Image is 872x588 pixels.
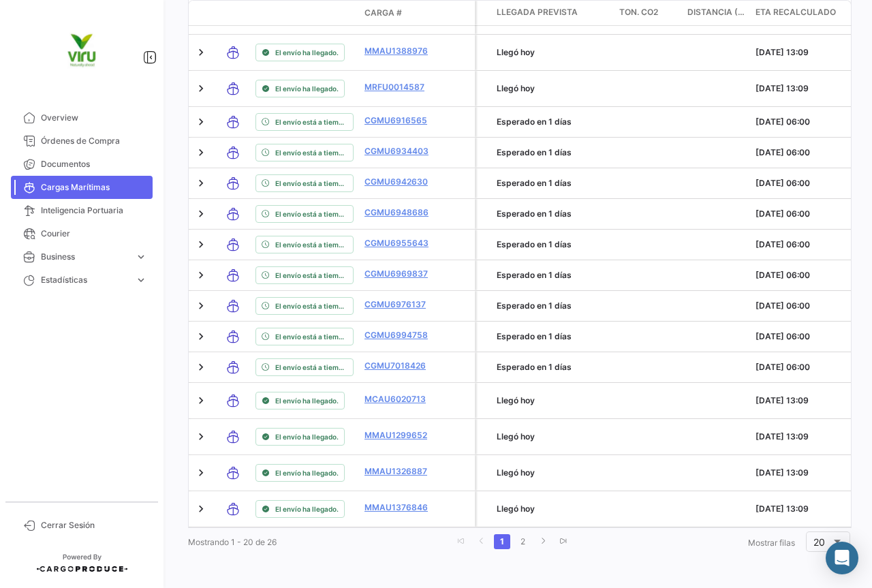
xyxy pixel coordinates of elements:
a: Courier [11,222,153,245]
span: [DATE] 13:09 [756,395,809,405]
a: Expand/Collapse Row [194,268,208,282]
a: CGMU6916565 [364,114,435,127]
div: Esperado en 1 días [497,361,608,373]
a: Expand/Collapse Row [194,238,208,251]
a: Expand/Collapse Row [194,176,208,190]
div: Esperado en 1 días [497,116,608,128]
datatable-header-cell: Carga # [359,1,441,25]
datatable-header-cell: Distancia (KM) [682,1,750,25]
div: Esperado en 1 días [497,177,608,189]
div: Llegó hoy [497,46,608,59]
span: El envío está a tiempo. [275,208,347,219]
span: El envío está a tiempo. [275,331,347,342]
span: [DATE] 06:00 [756,300,810,311]
div: Esperado en 1 días [497,238,608,251]
span: El envío ha llegado. [275,395,339,406]
a: MCAU6020713 [364,393,435,405]
div: Llegó hoy [497,467,608,479]
a: Expand/Collapse Row [194,330,208,343]
a: CGMU6994758 [364,329,435,341]
a: Cargas Marítimas [11,176,153,199]
span: [DATE] 06:00 [756,147,810,157]
div: Esperado en 1 días [497,146,608,159]
a: Órdenes de Compra [11,129,153,153]
span: expand_more [135,274,147,286]
span: [DATE] 13:09 [756,467,809,478]
datatable-header-cell: Póliza [441,7,475,18]
span: Estadísticas [41,274,129,286]
span: Overview [41,112,147,124]
a: go to previous page [473,534,490,549]
span: Órdenes de Compra [41,135,147,147]
span: El envío está a tiempo. [275,178,347,189]
a: go to last page [555,534,572,549]
a: Expand/Collapse Row [194,502,208,516]
a: MMAU1299652 [364,429,435,442]
img: viru.png [48,16,116,84]
li: page 1 [492,530,512,553]
div: Esperado en 1 días [497,300,608,312]
a: Expand/Collapse Row [194,360,208,374]
span: Inteligencia Portuaria [41,204,147,217]
a: CGMU7018426 [364,360,435,372]
span: Mostrando 1 - 20 de 26 [188,537,277,547]
a: go to next page [535,534,551,549]
a: Expand/Collapse Row [194,115,208,129]
span: Documentos [41,158,147,170]
span: El envío está a tiempo. [275,270,347,281]
span: El envío ha llegado. [275,504,339,514]
span: Cargas Marítimas [41,181,147,194]
span: expand_more [135,251,147,263]
datatable-header-cell: Llegada prevista [491,1,614,25]
div: Esperado en 1 días [497,208,608,220]
span: Courier [41,228,147,240]
a: Expand/Collapse Row [194,394,208,407]
span: Business [41,251,129,263]
a: CGMU6942630 [364,176,435,188]
a: Inteligencia Portuaria [11,199,153,222]
span: El envío está a tiempo. [275,239,347,250]
span: El envío ha llegado. [275,431,339,442]
a: MMAU1376846 [364,501,435,514]
span: Cerrar Sesión [41,519,147,531]
span: El envío está a tiempo. [275,300,347,311]
datatable-header-cell: ETA Recalculado [750,1,866,25]
span: [DATE] 06:00 [756,208,810,219]
a: 1 [494,534,510,549]
span: [DATE] 06:00 [756,270,810,280]
span: [DATE] 06:00 [756,239,810,249]
span: El envío está a tiempo. [275,147,347,158]
datatable-header-cell: Modo de Transporte [216,7,250,18]
span: El envío ha llegado. [275,467,339,478]
span: [DATE] 13:09 [756,431,809,442]
span: El envío ha llegado. [275,47,339,58]
span: [DATE] 13:09 [756,83,809,93]
a: MMAU1326887 [364,465,435,478]
a: Expand/Collapse Row [194,466,208,480]
span: [DATE] 13:09 [756,47,809,57]
a: MMAU1388976 [364,45,435,57]
span: El envío está a tiempo. [275,117,347,127]
a: 2 [514,534,531,549]
span: [DATE] 13:09 [756,504,809,514]
span: [DATE] 06:00 [756,178,810,188]
a: Expand/Collapse Row [194,299,208,313]
a: CGMU6976137 [364,298,435,311]
a: Expand/Collapse Row [194,82,208,95]
a: Expand/Collapse Row [194,146,208,159]
a: CGMU6934403 [364,145,435,157]
a: Documentos [11,153,153,176]
div: Llegó hoy [497,394,608,407]
a: Overview [11,106,153,129]
div: Llegó hoy [497,503,608,515]
span: [DATE] 06:00 [756,362,810,372]
span: [DATE] 06:00 [756,331,810,341]
span: Ton. CO2 [619,6,658,18]
div: Esperado en 1 días [497,330,608,343]
div: Llegó hoy [497,82,608,95]
datatable-header-cell: Ton. CO2 [614,1,682,25]
a: CGMU6969837 [364,268,435,280]
a: Expand/Collapse Row [194,46,208,59]
div: Esperado en 1 días [497,269,608,281]
a: CGMU6948686 [364,206,435,219]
